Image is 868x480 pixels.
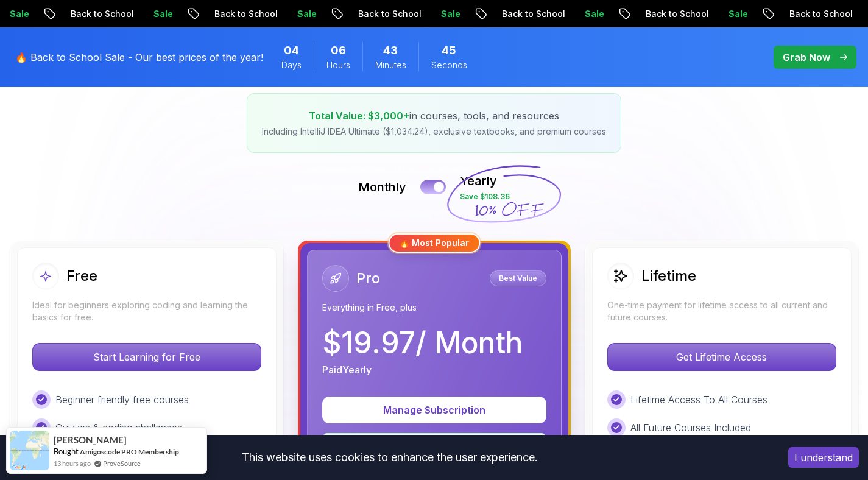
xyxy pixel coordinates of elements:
p: Everything in Free, plus [322,302,546,314]
p: Sale [144,8,183,20]
button: Accept cookies [788,447,859,468]
span: [PERSON_NAME] [54,435,127,445]
p: Best Value [492,272,545,284]
p: in courses, tools, and resources [262,108,606,123]
p: Manage Subscription [337,403,532,417]
p: One-time payment for lifetime access to all current and future courses. [607,299,836,323]
p: Back to School [61,8,144,20]
a: Amigoscode PRO Membership [80,447,179,456]
img: provesource social proof notification image [10,431,49,470]
p: Back to School [492,8,575,20]
button: Manage Subscription [322,397,546,423]
span: 13 hours ago [54,458,91,468]
span: Total Value: $3,000+ [309,110,409,122]
p: $ 19.97 / Month [322,328,523,358]
p: Grab Now [783,50,830,65]
span: Hours [326,59,350,71]
div: This website uses cookies to enhance the user experience. [9,444,770,471]
span: Minutes [375,59,406,71]
span: 45 Seconds [442,42,456,59]
h2: Free [66,266,97,286]
p: Sale [719,8,758,20]
p: Back to School [348,8,431,20]
a: ProveSource [103,459,141,467]
p: 🔥 Back to School Sale - Our best prices of the year! [15,50,263,65]
span: 43 Minutes [383,42,398,59]
p: Beginner friendly free courses [55,392,189,407]
p: Quizzes & coding challenges [55,420,182,435]
a: Get Lifetime Access [607,351,836,363]
p: Ideal for beginners exploring coding and learning the basics for free. [32,299,261,323]
p: Including IntelliJ IDEA Ultimate ($1,034.24), exclusive textbooks, and premium courses [262,125,606,138]
h2: Pro [356,269,380,288]
p: All Future Courses Included [630,420,751,435]
p: Lifetime Access To All Courses [630,392,767,407]
span: 6 Hours [331,42,346,59]
button: Start Learning for Free [32,343,261,371]
h2: Lifetime [641,266,696,286]
p: Back to School [636,8,719,20]
span: 4 Days [284,42,299,59]
p: Monthly [358,178,406,196]
span: Seconds [431,59,467,71]
span: Bought [54,446,79,456]
p: Sale [288,8,326,20]
p: Paid Yearly [322,362,372,377]
button: Get Lifetime Access [607,343,836,371]
a: Start Learning for Free [32,351,261,363]
p: Start Learning for Free [33,344,261,370]
p: Sale [575,8,614,20]
p: Back to School [205,8,288,20]
p: Back to School [780,8,863,20]
span: Days [281,59,302,71]
p: Sale [431,8,470,20]
p: Get Lifetime Access [608,344,836,370]
a: Manage Subscription [322,404,546,416]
